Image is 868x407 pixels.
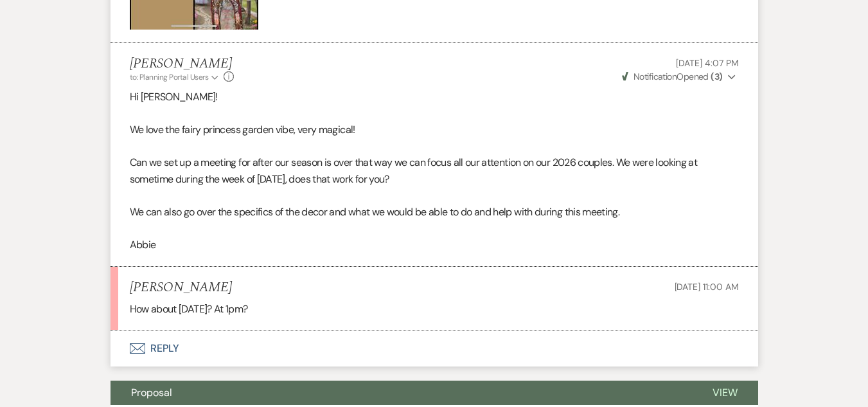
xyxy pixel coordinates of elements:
button: View [692,381,758,405]
button: to: Planning Portal Users [130,71,221,83]
p: Abbie [130,237,739,253]
span: Proposal [131,386,172,399]
p: Can we set up a meeting for after our season is over that way we can focus all our attention on o... [130,154,739,187]
p: We love the fairy princess garden vibe, very magical! [130,122,739,138]
span: View [713,386,738,399]
button: Proposal [111,381,692,405]
span: [DATE] 11:00 AM [675,281,739,293]
p: We can also go over the specifics of the decor and what we would be able to do and help with duri... [130,204,739,221]
span: [DATE] 4:07 PM [676,57,738,69]
p: Hi [PERSON_NAME]! [130,89,739,105]
h5: [PERSON_NAME] [130,280,232,296]
span: to: Planning Portal Users [130,72,209,82]
span: Notification [633,71,677,82]
span: Opened [622,71,723,82]
h5: [PERSON_NAME] [130,56,235,72]
button: Reply [111,330,758,366]
p: How about [DATE]? At 1pm? [130,301,739,318]
strong: ( 3 ) [711,71,722,82]
button: NotificationOpened (3) [620,70,739,84]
